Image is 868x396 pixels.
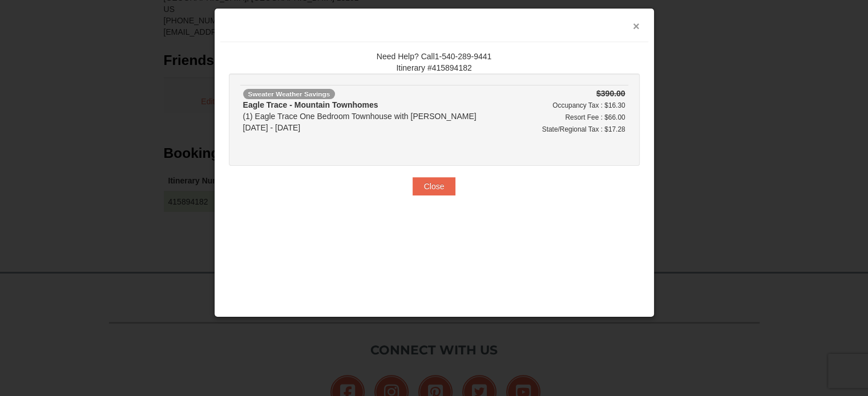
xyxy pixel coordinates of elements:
[243,89,336,99] span: Sweater Weather Savings
[413,177,456,195] button: Close
[229,51,640,74] div: Need Help? Call1-540-289-9441 Itinerary #415894182
[633,21,640,32] button: ×
[552,101,625,109] small: Occupancy Tax : $16.30
[565,113,625,121] small: Resort Fee : $66.00
[243,99,520,133] div: (1) Eagle Trace One Bedroom Townhouse with [PERSON_NAME] [DATE] - [DATE]
[243,100,378,109] strong: Eagle Trace - Mountain Townhomes
[596,89,625,98] strike: $390.00
[542,125,625,133] small: State/Regional Tax : $17.28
